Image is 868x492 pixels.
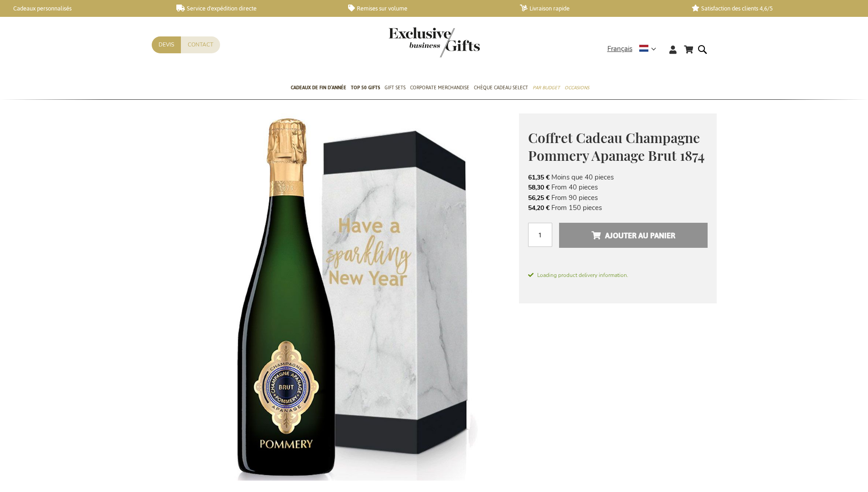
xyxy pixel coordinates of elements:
[528,128,704,164] span: Coffret Cadeau Champagne Pommery Apanage Brut 1874
[474,83,528,92] span: Chèque Cadeau Select
[181,36,220,53] a: Contact
[607,44,662,54] div: Français
[533,83,560,92] span: Par budget
[410,77,469,100] a: Corporate Merchandise
[389,27,434,57] a: store logo
[528,183,550,192] span: 58,30 €
[176,5,334,12] a: Service d'expédition directe
[565,77,589,100] a: Occasions
[291,77,346,100] a: Cadeaux de fin d’année
[528,193,708,203] li: From 90 pieces
[351,77,380,100] a: TOP 50 Gifts
[565,83,589,92] span: Occasions
[528,172,708,182] li: Moins que 40 pieces
[533,77,560,100] a: Par budget
[291,83,346,92] span: Cadeaux de fin d’année
[528,173,550,182] span: 61,35 €
[410,83,469,92] span: Corporate Merchandise
[152,113,519,481] img: Coffret Cadeau Champagne Pommery Apanage Brut 1874
[528,223,552,247] input: Qté
[528,204,550,212] span: 54,20 €
[528,194,550,202] span: 56,25 €
[528,182,708,192] li: From 40 pieces
[5,5,162,12] a: Cadeaux personnalisés
[389,27,480,57] img: Exclusive Business gifts logo
[385,83,406,92] span: Gift Sets
[520,5,677,12] a: Livraison rapide
[692,5,849,12] a: Satisfaction des clients 4,6/5
[385,77,406,100] a: Gift Sets
[351,83,380,92] span: TOP 50 Gifts
[348,5,505,12] a: Remises sur volume
[152,36,181,53] a: Devis
[607,44,632,54] span: Français
[528,203,708,213] li: From 150 pieces
[528,271,708,279] span: Loading product delivery information.
[474,77,528,100] a: Chèque Cadeau Select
